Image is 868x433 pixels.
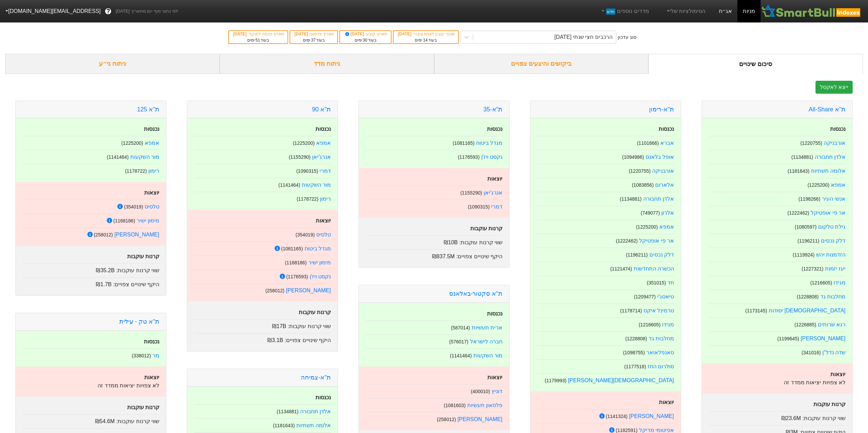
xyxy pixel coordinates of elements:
[660,140,674,146] a: אברא
[472,325,502,330] a: ארית תעשיות
[639,238,674,244] a: אר פי אופטיקל
[618,34,636,41] div: סוג עדכון
[294,31,334,37] div: תאריך פרסום :
[137,218,159,223] a: מימון ישיר
[769,308,845,313] a: [DEMOGRAPHIC_DATA] יסודות
[659,126,674,132] strong: נכנסות
[255,38,260,43] span: 51
[310,274,331,279] a: נקסט ויז'ן
[107,154,129,160] small: ( 1141464 )
[662,322,674,327] a: מגידו
[265,288,284,293] small: ( 258012 )
[23,382,159,390] p: לא צפויות יציאות ממדד זה
[137,106,159,113] a: ת''א 125
[622,154,644,160] small: ( 1094986 )
[130,154,159,160] a: מור השקעות
[629,413,674,419] a: [PERSON_NAME]
[273,423,295,428] small: ( 1181643 )
[316,218,331,223] strong: יוצאות
[487,176,502,182] strong: יוצאות
[343,37,387,43] div: בעוד ימים
[801,350,821,355] small: ( 341016 )
[598,4,652,18] a: מדדים נוספיםחדש
[94,232,113,237] small: ( 258012 )
[300,408,331,414] a: אלדן תחבורה
[831,182,845,188] a: אמפא
[624,364,646,369] small: ( 1177518 )
[709,378,845,387] p: לא צפויות יציאות ממדד זה
[808,182,829,188] small: ( 1225200 )
[648,54,863,74] div: סיכום שינויים
[822,350,845,355] a: שדה נדל"ן
[649,336,674,341] a: מחלבות גד
[286,274,308,279] small: ( 1176593 )
[649,106,674,113] a: ת''א-רימון
[301,374,331,381] a: ת''א-צמיחה
[824,140,845,146] a: אורבניקה
[451,325,470,330] small: ( 587014 )
[114,232,159,237] a: [PERSON_NAME]
[646,154,674,160] a: אופל בלאנס
[296,422,331,428] a: אלומה תשתיות
[113,218,135,223] small: ( 1168186 )
[745,308,767,313] small: ( 1173145 )
[296,168,318,174] small: ( 1090315 )
[810,280,832,285] small: ( 1216605 )
[458,154,480,160] small: ( 1176593 )
[295,232,314,237] small: ( 354019 )
[620,196,642,202] small: ( 1134881 )
[299,309,331,315] strong: קרנות עוקבות
[312,106,331,113] a: ת''א 90
[649,252,674,258] a: דלק נכסים
[285,260,307,265] small: ( 1168186 )
[144,339,159,344] strong: נכנסות
[96,267,115,273] span: ₪35.2B
[434,54,649,74] div: ביקושים והיצעים צפויים
[818,322,845,327] a: רגא שרותים
[822,196,845,202] a: אנשי העיר
[483,106,502,113] a: ת"א-35
[830,126,845,132] strong: נכנסות
[305,246,331,251] a: מגדל ביטוח
[316,140,331,146] a: אמפא
[315,126,331,132] strong: נכנסות
[277,409,298,414] small: ( 1134881 )
[809,106,845,113] a: ת''א All-Share
[820,294,845,299] a: מחלבות גד
[23,414,159,426] div: שווי קרנות עוקבות :
[289,154,311,160] small: ( 1155290 )
[801,266,823,272] small: ( 1227321 )
[125,168,147,174] small: ( 1178722 )
[148,168,159,174] a: רימון
[437,417,456,422] small: ( 258012 )
[23,263,159,275] div: שווי קרנות עוקבות :
[623,350,645,355] small: ( 1098755 )
[797,238,819,244] small: ( 1196211 )
[121,140,143,146] small: ( 1225200 )
[432,253,455,259] span: ₪837.5M
[606,414,628,419] small: ( 1141324 )
[232,37,284,43] div: בעוד ימים
[568,377,674,383] a: [DEMOGRAPHIC_DATA][PERSON_NAME]
[460,190,482,196] small: ( 1155290 )
[491,388,502,394] a: דוניץ
[127,253,159,259] strong: קרנות עוקבות
[487,311,502,316] strong: נכנסות
[554,33,613,41] div: הרכבים חצי שנתי [DATE]
[468,204,490,210] small: ( 1090315 )
[491,204,502,210] a: דמרי
[286,288,331,293] a: [PERSON_NAME]
[800,336,845,341] a: [PERSON_NAME]
[794,322,816,327] small: ( 1226885 )
[233,32,248,36] span: [DATE]
[821,238,845,244] a: דלק נכסים
[476,140,502,146] a: מגדל ביטוח
[96,281,112,287] span: ₪1.7B
[449,290,502,297] a: ת''א סקטור-באלאנס
[308,260,331,265] a: מימון ישיר
[473,353,502,358] a: מור השקעות
[281,246,303,251] small: ( 1081165 )
[397,31,454,37] div: מועד קובע לאחוז ציבור :
[194,333,331,344] div: היקף שינויים צפויים :
[450,353,472,358] small: ( 1141464 )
